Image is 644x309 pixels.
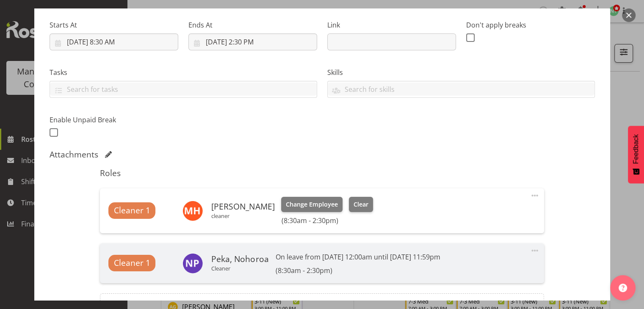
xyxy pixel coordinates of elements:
[619,284,627,292] img: help-xxl-2.png
[211,212,274,219] p: cleaner
[50,83,317,96] input: Search for tasks
[211,254,268,264] h6: Peka, Nohoroa
[275,266,440,275] h6: (8:30am - 2:30pm)
[632,134,640,164] span: Feedback
[281,197,343,212] button: Change Employee
[114,204,150,217] span: Cleaner 1
[349,197,373,212] button: Clear
[50,115,178,125] label: Enable Unpaid Break
[466,20,595,30] label: Don't apply breaks
[327,20,456,30] label: Link
[188,33,317,50] input: Click to select...
[354,200,368,209] span: Clear
[628,126,644,183] button: Feedback - Show survey
[50,33,178,50] input: Click to select...
[211,265,268,272] p: Cleaner
[281,216,373,225] h6: (8:30am - 2:30pm)
[182,253,203,273] img: nohoroa-peka11929.jpg
[100,168,544,178] h5: Roles
[188,20,317,30] label: Ends At
[275,252,440,262] p: On leave from [DATE] 12:00am until [DATE] 11:59pm
[327,67,595,77] label: Skills
[50,20,178,30] label: Starts At
[50,67,317,77] label: Tasks
[50,149,98,160] h5: Attachments
[182,201,203,221] img: melissa-hobbs10206.jpg
[211,202,274,211] h6: [PERSON_NAME]
[328,83,594,96] input: Search for skills
[286,200,338,209] span: Change Employee
[114,257,150,269] span: Cleaner 1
